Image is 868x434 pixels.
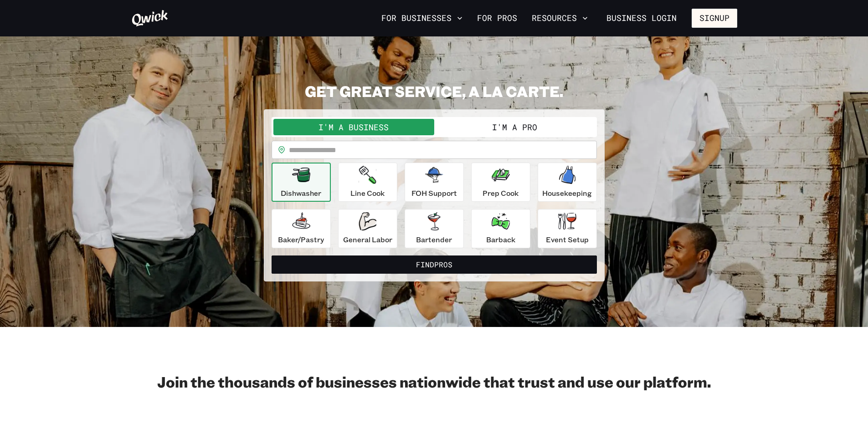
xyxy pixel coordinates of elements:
[272,163,331,202] button: Dishwasher
[471,163,530,202] button: Prep Cook
[538,209,597,248] button: Event Setup
[272,209,331,248] button: Baker/Pastry
[528,10,591,26] button: Resources
[411,188,457,199] p: FOH Support
[338,209,397,248] button: General Labor
[405,209,464,248] button: Bartender
[338,163,397,202] button: Line Cook
[486,234,515,245] p: Barback
[378,10,466,26] button: For Businesses
[264,82,605,100] h2: GET GREAT SERVICE, A LA CARTE.
[483,188,519,199] p: Prep Cook
[538,163,597,202] button: Housekeeping
[405,163,464,202] button: FOH Support
[473,10,521,26] a: For Pros
[278,234,324,245] p: Baker/Pastry
[273,119,434,135] button: I'm a Business
[434,119,595,135] button: I'm a Pro
[350,188,385,199] p: Line Cook
[542,188,592,199] p: Housekeeping
[281,188,321,199] p: Dishwasher
[272,255,597,274] button: FindPros
[599,9,684,28] a: Business Login
[692,9,737,28] button: Signup
[343,234,392,245] p: General Labor
[546,234,589,245] p: Event Setup
[416,234,452,245] p: Bartender
[471,209,530,248] button: Barback
[131,373,737,391] h2: Join the thousands of businesses nationwide that trust and use our platform.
